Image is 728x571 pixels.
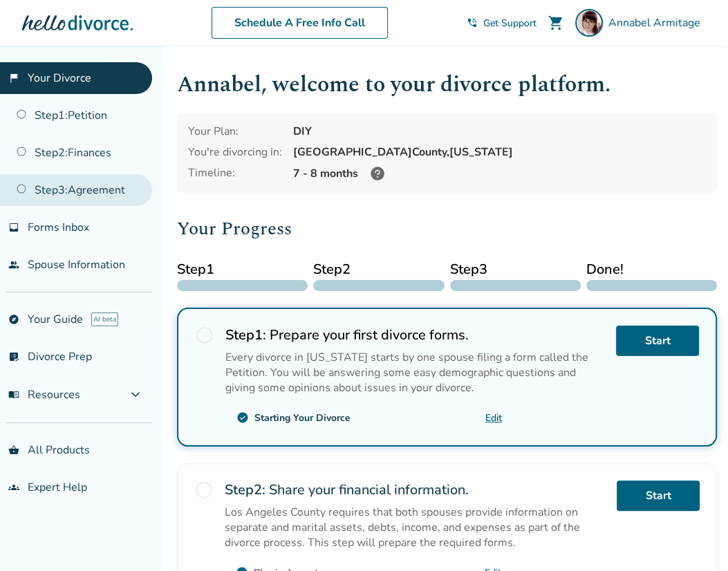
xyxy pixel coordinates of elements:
[659,505,728,571] iframe: Chat Widget
[225,326,605,344] h2: Prepare your first divorce forms.
[177,259,308,280] span: Step 1
[8,444,19,456] span: shopping_basket
[483,17,536,30] span: Get Support
[8,389,19,400] span: menu_book
[616,326,699,356] a: Start
[8,222,19,233] span: inbox
[617,480,700,511] a: Start
[313,259,444,280] span: Step 2
[91,312,118,326] span: AI beta
[225,505,606,550] p: Los Angeles County requires that both spouses provide information on separate and marital assets,...
[8,482,19,493] span: groups
[575,9,603,37] img: Blair Armitage
[485,411,502,424] a: Edit
[548,15,564,31] span: shopping_cart
[212,7,388,39] a: Schedule A Free Info Call
[254,411,351,424] div: Starting Your Divorce
[586,259,717,280] span: Done!
[8,314,19,325] span: explore
[450,259,581,280] span: Step 3
[293,144,706,160] div: [GEOGRAPHIC_DATA] County, [US_STATE]
[188,144,282,160] div: You're divorcing in:
[8,351,19,362] span: list_alt_check
[195,326,214,345] span: radio_button_unchecked
[293,165,706,182] div: 7 - 8 months
[8,387,80,402] span: Resources
[225,350,605,395] p: Every divorce in [US_STATE] starts by one spouse filing a form called the Petition. You will be a...
[236,411,249,424] span: check_circle
[194,480,214,500] span: radio_button_unchecked
[127,386,144,403] span: expand_more
[225,326,266,344] strong: Step 1 :
[467,17,536,30] a: phone_in_talkGet Support
[225,480,606,499] h2: Share your financial information.
[28,220,89,235] span: Forms Inbox
[293,124,706,139] div: DIY
[177,215,717,243] h2: Your Progress
[8,73,19,84] span: flag_2
[188,124,282,139] div: Your Plan:
[225,480,265,499] strong: Step 2 :
[467,17,478,28] span: phone_in_talk
[8,259,19,270] span: people
[188,165,282,182] div: Timeline:
[177,68,717,102] h1: Annabel , welcome to your divorce platform.
[608,15,706,30] span: Annabel Armitage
